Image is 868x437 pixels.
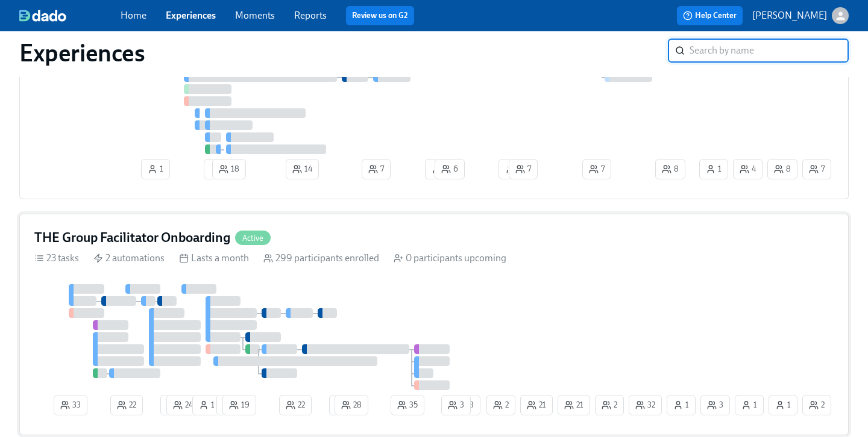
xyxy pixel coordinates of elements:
[425,159,454,179] button: 1
[589,163,605,175] span: 7
[515,163,531,175] span: 7
[166,10,216,21] a: Experiences
[166,395,200,415] button: 24
[498,159,527,179] button: 1
[219,163,239,175] span: 18
[394,252,506,265] div: 0 participants upcoming
[802,395,831,415] button: 2
[699,159,728,179] button: 1
[19,39,145,67] h1: Experiences
[179,252,249,265] div: Lasts a month
[19,214,849,435] a: THE Group Facilitator OnboardingActive23 tasks 2 automations Lasts a month 299 participants enrol...
[775,399,791,411] span: 1
[60,399,81,411] span: 33
[329,395,358,415] button: 1
[602,399,617,411] span: 2
[192,395,221,415] button: 1
[752,9,827,22] p: [PERSON_NAME]
[435,159,465,179] button: 6
[286,159,319,179] button: 14
[19,10,121,22] a: dado
[216,395,245,415] button: 1
[346,6,414,25] button: Review us on G2
[292,163,312,175] span: 14
[110,395,143,415] button: 22
[286,399,305,411] span: 22
[263,252,379,265] div: 299 participants enrolled
[700,395,730,415] button: 3
[752,7,849,24] button: [PERSON_NAME]
[774,163,791,175] span: 8
[662,163,679,175] span: 8
[735,395,764,415] button: 1
[558,395,590,415] button: 21
[767,159,797,179] button: 8
[486,395,515,415] button: 2
[235,234,271,243] span: Active
[802,159,831,179] button: 7
[505,163,521,175] span: 1
[54,395,87,415] button: 33
[199,399,215,411] span: 1
[391,395,424,415] button: 35
[673,399,689,411] span: 1
[441,395,471,415] button: 3
[733,159,763,179] button: 4
[117,399,136,411] span: 22
[741,399,757,411] span: 1
[93,252,165,265] div: 2 automations
[160,395,189,415] button: 1
[362,159,391,179] button: 7
[397,399,418,411] span: 35
[635,399,655,411] span: 32
[368,163,384,175] span: 7
[141,159,170,179] button: 1
[707,399,723,411] span: 3
[809,163,825,175] span: 7
[441,163,458,175] span: 6
[148,163,163,175] span: 1
[520,395,553,415] button: 21
[667,395,696,415] button: 1
[683,10,737,22] span: Help Center
[34,252,79,265] div: 23 tasks
[212,159,246,179] button: 18
[204,159,233,179] button: 1
[279,395,312,415] button: 22
[448,399,464,411] span: 3
[706,163,722,175] span: 1
[595,395,624,415] button: 2
[564,399,583,411] span: 21
[341,399,362,411] span: 28
[509,159,538,179] button: 7
[335,395,368,415] button: 28
[210,163,226,175] span: 1
[19,10,66,22] img: dado
[34,229,230,247] h4: THE Group Facilitator Onboarding
[629,395,662,415] button: 32
[173,399,193,411] span: 24
[655,159,685,179] button: 8
[740,163,756,175] span: 4
[235,10,275,21] a: Moments
[677,6,743,25] button: Help Center
[229,399,250,411] span: 19
[527,399,546,411] span: 21
[769,395,797,415] button: 1
[582,159,611,179] button: 7
[121,10,146,21] a: Home
[352,10,408,22] a: Review us on G2
[493,399,509,411] span: 2
[222,395,256,415] button: 19
[432,163,447,175] span: 1
[809,399,825,411] span: 2
[294,10,327,21] a: Reports
[690,39,849,63] input: Search by name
